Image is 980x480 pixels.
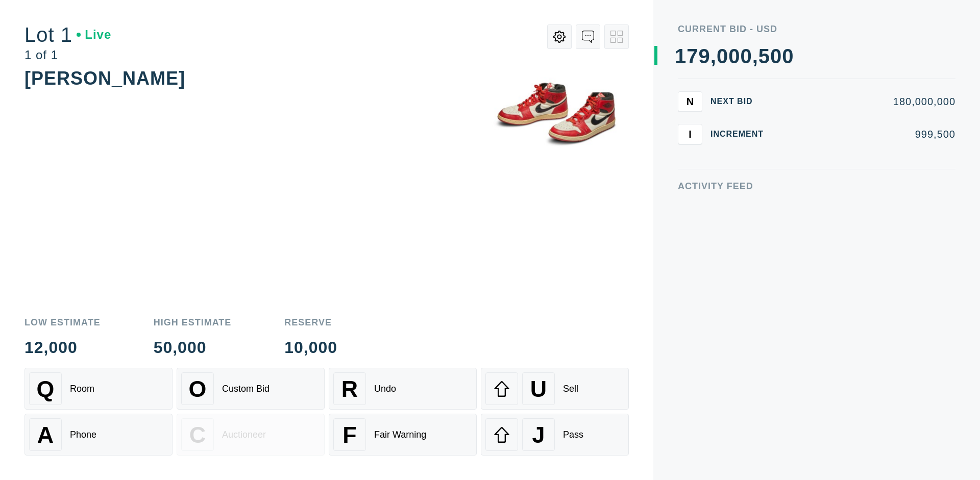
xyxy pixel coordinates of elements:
button: FFair Warning [329,414,477,456]
div: Reserve [284,318,337,327]
div: Increment [710,130,772,138]
div: 0 [740,46,752,66]
div: 50,000 [154,339,232,356]
div: 0 [770,46,782,66]
div: Live [77,29,111,41]
div: 12,000 [24,339,101,356]
span: O [189,376,207,402]
div: 5 [758,46,770,66]
div: 0 [717,46,728,66]
div: Pass [563,430,583,440]
span: Q [37,376,55,402]
span: J [532,422,545,448]
div: 0 [782,46,794,66]
button: QRoom [24,368,173,410]
div: Custom Bid [222,384,269,394]
div: Low Estimate [24,318,101,327]
div: Phone [70,430,96,440]
span: N [687,95,694,107]
div: , [710,46,717,250]
div: Fair Warning [374,430,426,440]
button: JPass [481,414,629,456]
div: , [752,46,758,250]
div: 999,500 [780,129,955,139]
div: Lot 1 [24,24,111,45]
span: A [37,422,54,448]
button: I [678,124,702,144]
div: Current Bid - USD [678,24,955,34]
button: RUndo [329,368,477,410]
div: Activity Feed [678,182,955,191]
div: 1 of 1 [24,49,111,61]
div: 10,000 [284,339,337,356]
button: APhone [24,414,173,456]
div: 180,000,000 [780,96,955,107]
div: Room [70,384,94,394]
button: N [678,91,702,112]
span: U [530,376,547,402]
div: Sell [563,384,578,394]
div: [PERSON_NAME] [24,68,185,89]
div: 7 [687,46,698,66]
div: Undo [374,384,396,394]
button: CAuctioneer [177,414,325,456]
div: 1 [675,46,687,66]
div: Next Bid [710,97,772,106]
span: I [689,128,692,140]
button: OCustom Bid [177,368,325,410]
span: R [341,376,358,402]
button: USell [481,368,629,410]
div: Auctioneer [222,430,266,440]
div: 9 [699,46,710,66]
div: 0 [728,46,740,66]
div: High Estimate [154,318,232,327]
span: C [189,422,206,448]
span: F [342,422,356,448]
